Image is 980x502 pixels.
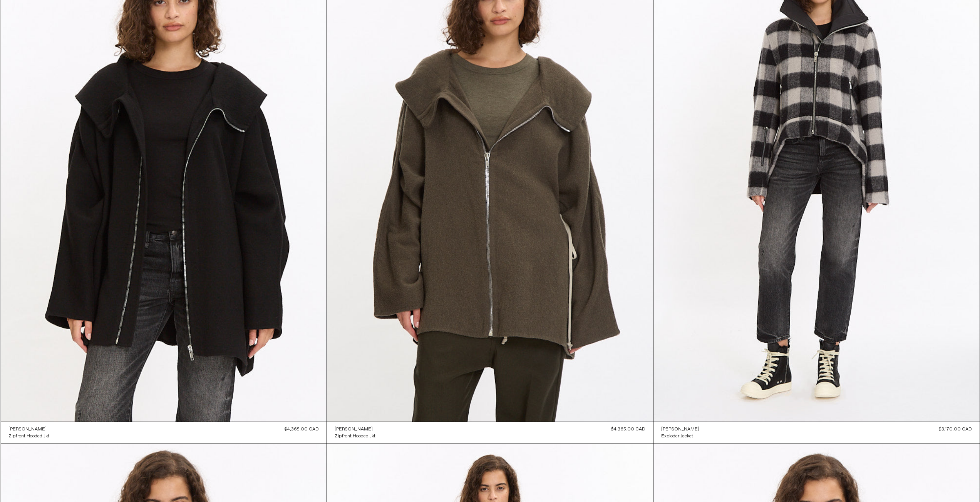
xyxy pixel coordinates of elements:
div: [PERSON_NAME] [335,426,373,433]
a: [PERSON_NAME] [661,426,699,433]
div: Exploder Jacket [661,433,693,440]
a: Zipfront Hooded Jkt [8,433,49,440]
div: $4,365.00 CAD [611,426,645,433]
a: [PERSON_NAME] [335,426,375,433]
div: [PERSON_NAME] [8,426,47,433]
a: [PERSON_NAME] [8,426,49,433]
div: $3,170.00 CAD [939,426,972,433]
div: $4,365.00 CAD [285,426,319,433]
a: Exploder Jacket [661,433,699,440]
a: Zipfront Hooded Jkt [335,433,375,440]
